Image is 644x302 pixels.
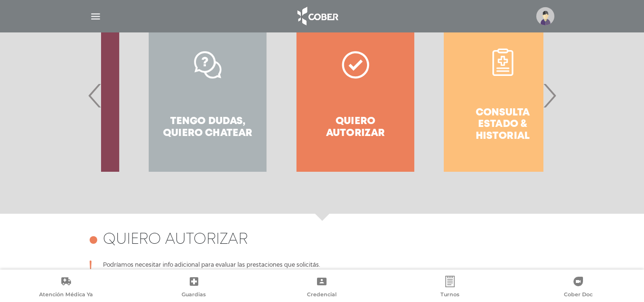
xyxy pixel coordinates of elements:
[130,276,258,300] a: Guardias
[514,276,642,300] a: Cober Doc
[564,291,593,300] span: Cober Doc
[86,70,104,121] span: Previous
[2,276,130,300] a: Atención Médica Ya
[149,19,266,172] a: Tengo dudas, quiero chatear
[258,276,386,300] a: Credencial
[536,7,554,25] img: profile-placeholder.svg
[458,107,548,143] h4: Consulta estado & historial
[103,260,320,273] p: Podríamos necesitar info adicional para evaluar las prestaciones que solicitás.
[39,291,93,300] span: Atención Médica Ya
[292,5,342,28] img: logo_cober_home-white.png
[440,291,460,300] span: Turnos
[182,291,206,300] span: Guardias
[296,19,414,172] a: Quiero autorizar
[103,231,248,249] h4: Quiero autorizar
[163,116,253,140] h4: Tengo dudas, quiero chatear
[444,19,562,172] a: Consulta estado & historial
[307,291,337,300] span: Credencial
[90,10,102,22] img: Cober_menu-lines-white.svg
[540,70,559,121] span: Next
[386,276,514,300] a: Turnos
[310,116,401,140] h4: Quiero autorizar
